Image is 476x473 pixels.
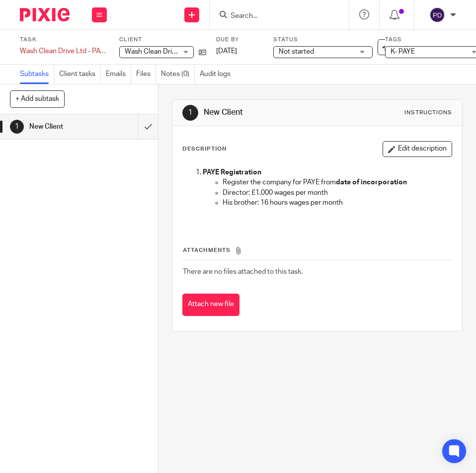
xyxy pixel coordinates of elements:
h1: New Client [204,107,339,118]
div: 1 [182,105,198,121]
a: Client tasks [59,65,101,84]
a: Emails [106,65,131,84]
h1: New Client [29,119,95,134]
a: Audit logs [200,65,236,84]
a: Files [136,65,156,84]
label: Due by [216,36,261,44]
p: Description [182,145,227,153]
button: + Add subtask [10,90,65,107]
p: Director: £1,000 wages per month [223,188,452,198]
div: Instructions [404,109,452,117]
span: There are no files attached to this task. [183,268,303,275]
input: Search [230,12,319,21]
strong: PAYE Registration [203,169,261,176]
img: svg%3E [429,7,445,23]
p: Register the company for PAYE from [223,177,452,187]
p: His brother: 16 hours wages per month [223,198,452,208]
span: Attachments [183,247,231,253]
label: Status [273,36,373,44]
img: Pixie [20,8,70,21]
button: Edit description [383,141,452,157]
strong: date of incorporation [336,179,407,186]
span: Not started [279,48,314,55]
div: 1 [10,120,24,134]
button: Attach new file [182,294,239,316]
label: Task [20,36,107,44]
span: [DATE] [216,48,237,55]
label: Client [119,36,206,44]
span: K- PAYE [391,48,415,55]
div: Wash Clean Drive Ltd - PAYE notes [20,46,107,56]
a: Notes (0) [161,65,195,84]
span: Wash Clean Drive Ltd [125,48,191,55]
a: Subtasks [20,65,54,84]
